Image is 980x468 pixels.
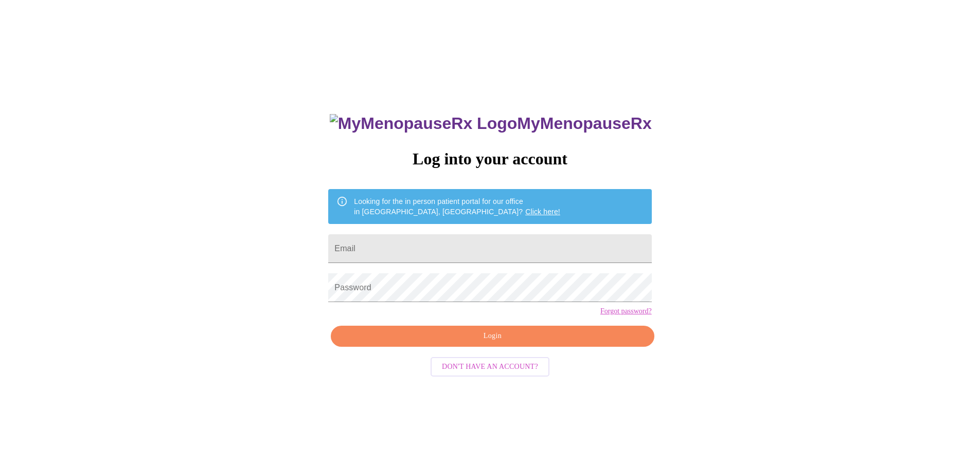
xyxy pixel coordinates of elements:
span: Don't have an account? [442,361,538,373]
h3: MyMenopauseRx [330,114,652,133]
div: Looking for the in person patient portal for our office in [GEOGRAPHIC_DATA], [GEOGRAPHIC_DATA]? [354,192,560,221]
a: Click here! [525,208,560,216]
a: Don't have an account? [428,362,552,370]
button: Don't have an account? [431,357,549,377]
h3: Log into your account [328,149,651,169]
a: Forgot password? [600,307,652,315]
button: Login [331,326,654,347]
img: MyMenopauseRx Logo [330,114,517,133]
span: Login [343,330,642,343]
